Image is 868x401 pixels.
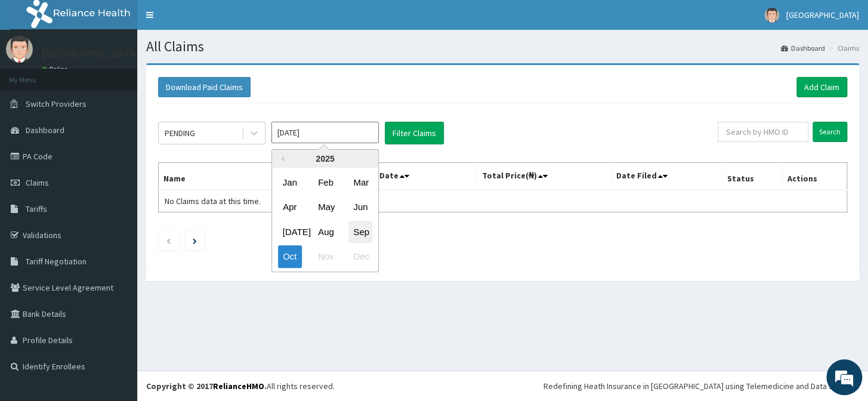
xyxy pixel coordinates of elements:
[826,43,859,53] li: Claims
[718,122,808,142] input: Search by HMO ID
[26,98,87,109] span: Switch Providers
[42,48,140,59] p: [GEOGRAPHIC_DATA]
[313,196,337,218] div: Choose May 2025
[42,65,70,73] a: Online
[313,221,337,243] div: Choose August 2025
[26,256,87,267] span: Tariff Negotiation
[26,203,47,214] span: Tariffs
[781,43,825,53] a: Dashboard
[166,235,171,246] a: Previous page
[137,371,868,401] footer: All rights reserved.
[272,170,378,269] div: month 2025-10
[348,171,372,193] div: Choose March 2025
[165,196,261,206] span: No Claims data at this time.
[477,163,611,190] th: Total Price(₦)
[385,122,444,144] button: Filter Claims
[213,381,264,391] a: RelianceHMO
[782,163,847,190] th: Actions
[272,150,378,168] div: 2025
[278,221,302,243] div: Choose July 2025
[158,77,251,97] button: Download Paid Claims
[6,36,33,63] img: User Image
[611,163,722,190] th: Date Filed
[26,177,49,188] span: Claims
[813,122,847,142] input: Search
[159,163,332,190] th: Name
[348,196,372,218] div: Choose June 2025
[278,171,302,193] div: Choose January 2025
[764,8,779,23] img: User Image
[26,125,64,135] span: Dashboard
[543,380,859,392] div: Redefining Heath Insurance in [GEOGRAPHIC_DATA] using Telemedicine and Data Science!
[271,122,379,143] input: Select Month and Year
[722,163,782,190] th: Status
[348,221,372,243] div: Choose September 2025
[786,10,859,20] span: [GEOGRAPHIC_DATA]
[796,77,847,97] a: Add Claim
[146,39,859,54] h1: All Claims
[193,235,197,246] a: Next page
[278,156,284,162] button: Previous Year
[313,171,337,193] div: Choose February 2025
[278,196,302,218] div: Choose April 2025
[165,127,195,139] div: PENDING
[278,246,302,268] div: Choose October 2025
[146,381,267,391] strong: Copyright © 2017 .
